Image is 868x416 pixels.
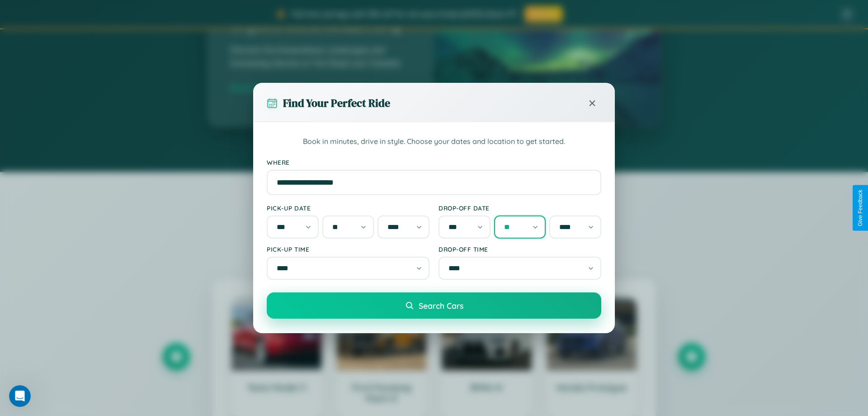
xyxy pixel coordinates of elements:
[267,245,429,253] label: Pick-up Time
[283,96,390,110] h3: Find Your Perfect Ride
[267,204,429,212] label: Pick-up Date
[267,136,601,148] p: Book in minutes, drive in style. Choose your dates and location to get started.
[439,204,601,212] label: Drop-off Date
[267,292,601,319] button: Search Cars
[419,301,463,311] span: Search Cars
[439,245,601,253] label: Drop-off Time
[267,158,601,166] label: Where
